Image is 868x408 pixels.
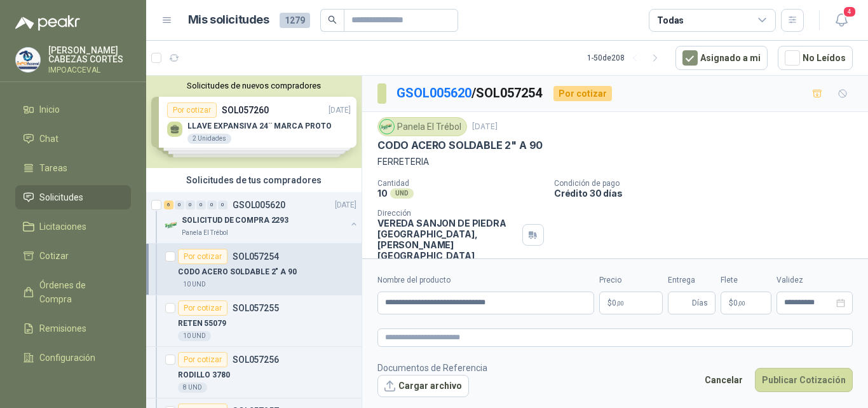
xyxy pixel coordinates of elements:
a: Chat [15,127,131,151]
a: Remisiones [15,316,131,341]
div: 10 UND [178,331,211,341]
label: Entrega [668,274,715,286]
p: Dirección [377,209,517,218]
div: 0 [218,200,227,209]
img: Company Logo [16,48,40,72]
span: 4 [843,6,857,18]
div: Panela El Trébol [377,117,467,136]
p: Panela El Trébol [182,228,228,238]
a: Por cotizarSOL057254CODO ACERO SOLDABLE 2" A 9010 UND [146,244,362,295]
p: CODO ACERO SOLDABLE 2" A 90 [178,266,297,278]
button: 4 [830,9,853,32]
span: Inicio [39,102,60,116]
p: RODILLO 3780 [178,369,230,381]
p: CODO ACERO SOLDABLE 2" A 90 [377,139,543,152]
a: Tareas [15,156,131,180]
a: GSOL005620 [397,85,471,101]
a: Cotizar [15,244,131,268]
span: Tareas [39,161,67,175]
p: SOLICITUD DE COMPRA 2293 [182,215,288,227]
div: 0 [186,200,195,209]
span: Chat [39,132,58,146]
a: 6 0 0 0 0 0 GSOL005620[DATE] Company LogoSOLICITUD DE COMPRA 2293Panela El Trébol [164,197,359,238]
div: Solicitudes de nuevos compradoresPor cotizarSOL057260[DATE] LLAVE EXPANSIVA 24¨ MARCA PROTO2 Unid... [146,76,362,168]
span: search [328,15,337,24]
label: Nombre del producto [377,274,594,286]
label: Flete [721,274,771,286]
span: 1279 [280,13,310,28]
div: Todas [657,13,684,27]
span: Remisiones [39,321,86,335]
a: Por cotizarSOL057256RODILLO 37808 UND [146,347,362,398]
p: SOL057256 [233,355,279,364]
p: VEREDA SANJON DE PIEDRA [GEOGRAPHIC_DATA] , [PERSON_NAME][GEOGRAPHIC_DATA] [377,218,517,261]
a: Configuración [15,346,131,370]
div: 0 [175,200,184,209]
span: Cotizar [39,249,69,263]
button: Cargar archivo [377,375,469,398]
div: 1 - 50 de 208 [587,48,665,68]
span: 0 [612,299,624,307]
span: Días [692,292,708,314]
p: GSOL005620 [233,200,285,209]
p: [DATE] [472,121,498,133]
label: Precio [599,274,663,286]
p: IMPOACCEVAL [48,66,131,74]
p: 10 [377,188,388,199]
button: Publicar Cotización [755,368,853,392]
a: Por cotizarSOL057255RETEN 5507910 UND [146,295,362,347]
div: Solicitudes de tus compradores [146,168,362,192]
span: ,00 [616,300,624,307]
label: Validez [776,274,853,286]
p: FERRETERIA [377,155,853,169]
button: Solicitudes de nuevos compradores [151,81,356,90]
a: Solicitudes [15,185,131,209]
button: Asignado a mi [675,46,768,70]
div: 10 UND [178,279,211,290]
p: Cantidad [377,179,544,188]
div: Por cotizar [178,300,227,316]
p: Condición de pago [554,179,863,188]
img: Company Logo [164,218,179,233]
button: Cancelar [698,368,750,392]
a: Manuales y ayuda [15,375,131,399]
p: / SOL057254 [397,83,543,103]
div: Por cotizar [178,249,227,264]
p: [PERSON_NAME] CABEZAS CORTES [48,46,131,64]
span: $ [729,299,733,307]
span: Licitaciones [39,220,86,234]
h1: Mis solicitudes [188,11,269,29]
a: Inicio [15,97,131,122]
div: 0 [196,200,206,209]
img: Logo peakr [15,15,80,31]
span: Solicitudes [39,190,83,204]
p: SOL057255 [233,304,279,313]
div: Por cotizar [178,352,227,367]
div: Por cotizar [553,86,612,101]
div: 0 [207,200,217,209]
div: 6 [164,200,173,209]
p: SOL057254 [233,252,279,261]
span: Órdenes de Compra [39,278,119,306]
a: Órdenes de Compra [15,273,131,311]
a: Licitaciones [15,215,131,239]
span: ,00 [738,300,745,307]
div: UND [390,188,414,199]
p: Crédito 30 días [554,188,863,199]
span: Configuración [39,351,95,365]
button: No Leídos [778,46,853,70]
p: [DATE] [335,199,356,211]
div: 8 UND [178,383,207,393]
p: $0,00 [599,292,663,314]
span: 0 [733,299,745,307]
img: Company Logo [380,120,394,134]
p: RETEN 55079 [178,318,226,330]
p: Documentos de Referencia [377,361,487,375]
p: $ 0,00 [721,292,771,314]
